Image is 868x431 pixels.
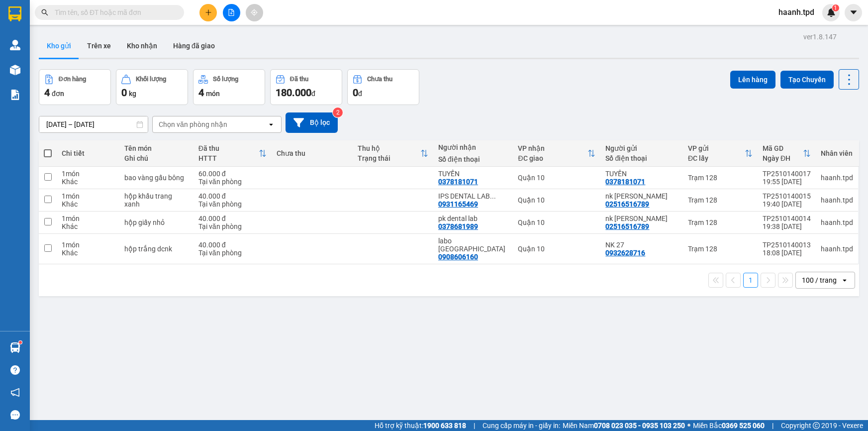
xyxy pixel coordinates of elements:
img: solution-icon [10,90,20,100]
img: icon-new-feature [827,8,836,17]
div: Trạm 128 [688,245,753,253]
div: TP2510140017 [763,170,811,178]
div: 40.000 đ [198,215,267,222]
button: Bộ lọc [286,112,338,133]
span: 4 [44,87,50,99]
strong: 1900 633 818 [423,422,466,430]
div: 0378681989 [438,222,478,230]
div: NK 27 [605,241,678,249]
div: 0932628716 [605,249,645,257]
input: Select a date range. [39,116,148,132]
span: đ [311,90,315,98]
div: 0378181071 [438,178,478,186]
div: Đã thu [290,76,308,83]
span: kg [129,90,136,98]
div: Đã thu [198,144,259,152]
div: Trạm 128 [688,218,753,226]
strong: 0369 525 060 [722,422,765,430]
span: đơn [52,90,64,98]
img: logo-vxr [8,6,21,21]
div: 02516516789 [605,200,649,208]
button: Số lượng4món [193,69,265,105]
div: Quận 10 [518,218,595,226]
span: plus [205,9,212,16]
span: | [772,420,773,431]
input: Tìm tên, số ĐT hoặc mã đơn [55,7,172,18]
div: ĐC giao [518,154,587,162]
div: haanh.tpd [821,196,853,204]
button: plus [199,4,217,21]
span: Miền Bắc [693,420,765,431]
span: message [10,410,20,420]
div: nk lê anh [605,215,678,222]
div: hộp khấu trang xanh [124,192,189,208]
div: VP nhận [518,144,587,152]
div: haanh.tpd [821,218,853,226]
div: Khác [62,249,114,257]
button: Chưa thu0đ [347,69,419,105]
div: bao vàng gấu bông [124,174,189,182]
div: 60.000 đ [198,170,267,178]
div: 1 món [62,215,114,222]
button: Đơn hàng4đơn [39,69,111,105]
div: Trạm 128 [688,196,753,204]
span: Hỗ trợ kỹ thuật: [375,420,466,431]
span: ... [490,192,496,200]
div: 1 món [62,192,114,200]
button: Hàng đã giao [165,34,223,58]
div: Người gửi [605,144,678,152]
div: Chưa thu [367,76,392,83]
span: 1 [834,4,837,11]
div: ver 1.8.147 [803,31,837,42]
div: Thu hộ [358,144,420,152]
div: Quận 10 [518,196,595,204]
div: Trạm 128 [688,174,753,182]
div: 0931165469 [438,200,478,208]
span: | [474,420,475,431]
div: haanh.tpd [821,245,853,253]
div: Tên món [124,144,189,152]
span: copyright [813,422,820,429]
span: notification [10,388,20,397]
div: TUYỀN [438,170,508,178]
div: 19:40 [DATE] [763,200,811,208]
div: TUYỀN [605,170,678,178]
div: Đơn hàng [59,76,86,83]
div: Mã GD [763,144,803,152]
sup: 2 [333,108,343,117]
div: 40.000 đ [198,241,267,249]
div: 1 món [62,170,114,178]
div: Khác [62,178,114,186]
button: aim [246,4,263,21]
span: ⚪️ [687,424,690,428]
th: Toggle SortBy [193,140,272,167]
div: nk lê anh [605,192,678,200]
div: haanh.tpd [821,174,853,182]
span: đ [358,90,362,98]
span: Miền Nam [563,420,685,431]
div: 40.000 đ [198,192,267,200]
div: pk dental lab [438,215,508,222]
div: 0378181071 [605,178,645,186]
div: Tại văn phòng [198,249,267,257]
span: aim [251,9,258,16]
div: Trạng thái [358,154,420,162]
div: Chọn văn phòng nhận [159,119,227,129]
th: Toggle SortBy [513,140,600,167]
img: warehouse-icon [10,342,20,353]
span: search [41,9,48,16]
button: Kho nhận [119,34,165,58]
div: Người nhận [438,143,508,151]
span: file-add [228,9,235,16]
div: Số điện thoại [438,155,508,163]
button: 1 [743,273,758,288]
div: 19:55 [DATE] [763,178,811,186]
div: Khối lượng [136,76,166,83]
div: Ghi chú [124,154,189,162]
span: 0 [121,87,127,99]
div: Số điện thoại [605,154,678,162]
th: Toggle SortBy [758,140,816,167]
th: Toggle SortBy [353,140,433,167]
div: 02516516789 [605,222,649,230]
div: Chưa thu [277,149,347,157]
